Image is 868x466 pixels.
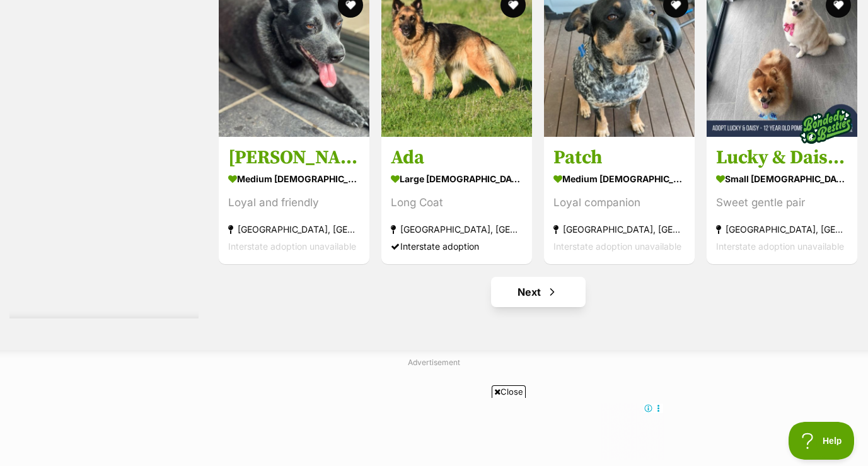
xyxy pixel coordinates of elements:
strong: [GEOGRAPHIC_DATA], [GEOGRAPHIC_DATA] [391,221,523,238]
a: Next page [491,277,586,307]
strong: [GEOGRAPHIC_DATA], [GEOGRAPHIC_DATA] [228,221,360,238]
strong: medium [DEMOGRAPHIC_DATA] Dog [228,170,360,188]
strong: medium [DEMOGRAPHIC_DATA] Dog [553,170,685,188]
h3: [PERSON_NAME] [228,146,360,170]
div: Loyal companion [553,194,685,211]
h3: Ada [391,146,523,170]
iframe: Advertisement [205,403,664,460]
a: Ada large [DEMOGRAPHIC_DATA] Dog Long Coat [GEOGRAPHIC_DATA], [GEOGRAPHIC_DATA] Interstate adoption [381,136,532,264]
span: Interstate adoption unavailable [228,241,356,252]
strong: large [DEMOGRAPHIC_DATA] Dog [391,170,523,188]
iframe: Help Scout Beacon - Open [789,422,855,460]
span: Interstate adoption unavailable [716,241,844,252]
a: Patch medium [DEMOGRAPHIC_DATA] Dog Loyal companion [GEOGRAPHIC_DATA], [GEOGRAPHIC_DATA] Intersta... [544,136,695,264]
strong: small [DEMOGRAPHIC_DATA] Dog [716,170,848,188]
span: Close [492,385,526,398]
span: Interstate adoption unavailable [553,241,681,252]
div: Sweet gentle pair [716,194,848,211]
div: Loyal and friendly [228,194,360,211]
div: Long Coat [391,194,523,211]
strong: [GEOGRAPHIC_DATA], [GEOGRAPHIC_DATA] [716,221,848,238]
h3: Lucky & Daisy - [DEMOGRAPHIC_DATA] Pomeranians [716,146,848,170]
a: [PERSON_NAME] medium [DEMOGRAPHIC_DATA] Dog Loyal and friendly [GEOGRAPHIC_DATA], [GEOGRAPHIC_DAT... [219,136,369,264]
div: Interstate adoption [391,238,523,255]
h3: Patch [553,146,685,170]
img: bonded besties [794,95,857,158]
strong: [GEOGRAPHIC_DATA], [GEOGRAPHIC_DATA] [553,221,685,238]
a: Lucky & Daisy - [DEMOGRAPHIC_DATA] Pomeranians small [DEMOGRAPHIC_DATA] Dog Sweet gentle pair [GE... [707,136,857,264]
nav: Pagination [217,277,859,307]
